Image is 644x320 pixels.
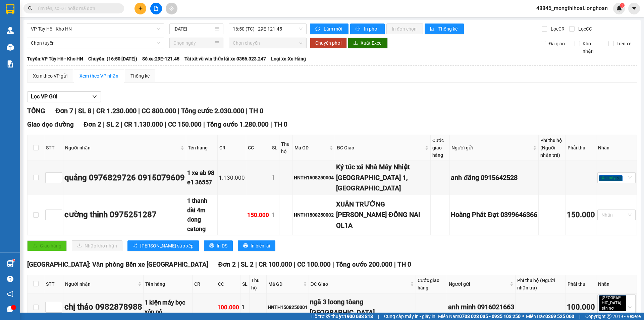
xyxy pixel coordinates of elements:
[207,121,269,128] span: Tổng cước 1.280.000
[165,121,166,128] span: |
[598,144,635,151] div: Nhãn
[181,107,244,115] span: Tổng cước 2.030.000
[293,195,335,235] td: HNTH1508250002
[616,177,620,180] span: close
[294,174,334,181] div: HNTH1508250004
[84,121,102,128] span: Đơn 2
[138,107,140,115] span: |
[204,240,233,251] button: printerIn DS
[243,243,248,248] span: printer
[219,173,245,182] div: 1.130.000
[150,3,162,14] button: file-add
[451,210,537,220] div: Hoàng Phát Đạt 0399646366
[96,107,137,115] span: CR 1.230.000
[271,210,278,220] div: 1
[271,55,306,62] span: Loại xe: Xe Hàng
[75,107,76,115] span: |
[438,25,459,33] span: Thống kê
[539,135,566,161] th: Phí thu hộ (Người nhận trả)
[7,291,13,297] span: notification
[431,135,450,161] th: Cước giao hàng
[310,297,415,318] div: ngã 3 loong tòang [GEOGRAPHIC_DATA]
[127,240,199,251] button: sort-ascending[PERSON_NAME] sắp xếp
[268,280,302,288] span: Mã GD
[348,38,388,48] button: downloadXuất Excel
[294,261,296,268] span: |
[169,6,174,11] span: aim
[599,295,626,312] span: [GEOGRAPHIC_DATA] tận nơi
[142,107,176,115] span: CC 800.000
[79,72,118,80] div: Xem theo VP nhận
[416,275,447,293] th: Cước giao hàng
[397,261,411,268] span: TH 0
[522,315,524,318] span: ⚪️
[27,91,101,102] button: Lọc VP Gửi
[209,243,214,248] span: printer
[430,27,436,32] span: bar-chart
[241,303,248,312] div: 1
[44,135,63,161] th: STT
[615,307,619,310] span: close
[130,72,150,80] div: Thống kê
[580,40,603,55] span: Kho nhận
[88,55,137,62] span: Chuyến: (16:50 [DATE])
[27,240,67,251] button: uploadGiao hàng
[249,107,263,115] span: TH 0
[336,162,429,193] div: Ký túc xá Nhà Máy Nhiệt [GEOGRAPHIC_DATA] 1,[GEOGRAPHIC_DATA]
[187,196,216,234] div: 1 thanh dài 4m đong catong
[344,314,373,319] strong: 1900 633 818
[628,3,640,14] button: caret-down
[64,301,142,314] div: chị thảo 0982878988
[145,298,191,317] div: 1 kiện máy bọc xốp nổ
[140,242,194,249] span: [PERSON_NAME] sắp xếp
[218,261,236,268] span: Đơn 2
[620,3,625,8] sup: 1
[178,107,179,115] span: |
[65,144,179,151] span: Người nhận
[31,92,57,101] span: Lọc VP Gửi
[238,240,275,251] button: printerIn biên lai
[187,168,216,187] div: 1 xe ab 98 e1 36557
[142,55,179,62] span: Số xe: 29E-121.45
[459,314,521,319] strong: 0708 023 035 - 0935 103 250
[7,306,13,312] span: message
[93,107,95,115] span: |
[599,175,623,181] span: Xe máy
[247,211,269,220] div: 150.000
[237,261,239,268] span: |
[531,4,613,12] span: 48845_mongthihoai.longhoan
[27,261,208,268] span: [GEOGRAPHIC_DATA]: Văn phòng Bến xe [GEOGRAPHIC_DATA]
[526,313,574,320] span: Miền Bắc
[294,144,328,151] span: Mã GD
[279,135,293,161] th: Thu hộ
[121,121,122,128] span: |
[545,314,574,319] strong: 0369 525 060
[451,173,537,183] div: anh đãng 0915642528
[44,275,63,293] th: STT
[7,60,14,67] img: solution-icon
[566,135,596,161] th: Phải thu
[336,261,392,268] span: Tổng cước 200.000
[241,261,254,268] span: SL 2
[297,261,331,268] span: CC 100.000
[310,38,347,48] button: Chuyển phơi
[384,313,436,320] span: Cung cấp máy in - giấy in:
[548,25,566,33] span: Lọc CR
[217,303,239,312] div: 100.000
[7,276,13,282] span: question-circle
[259,261,292,268] span: CR 100.000
[246,107,248,115] span: |
[33,72,67,80] div: Xem theo VP gửi
[579,313,580,320] span: |
[356,27,361,32] span: printer
[240,275,250,293] th: SL
[516,275,566,293] th: Phí thu hộ (Người nhận trả)
[566,275,596,293] th: Phải thu
[92,94,97,99] span: down
[311,280,409,288] span: ĐC Giao
[124,121,163,128] span: CR 1.130.000
[154,6,158,11] span: file-add
[621,3,623,8] span: 1
[567,209,595,221] div: 150.000
[270,135,279,161] th: SL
